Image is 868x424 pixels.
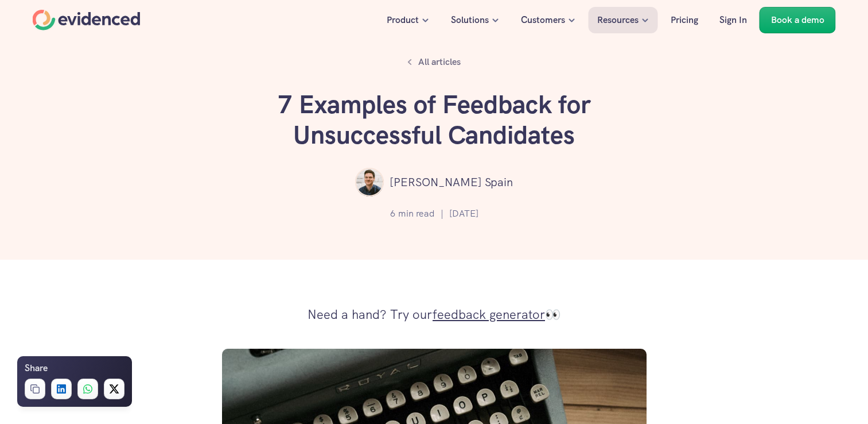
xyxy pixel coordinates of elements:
[662,7,707,33] a: Pricing
[308,303,560,326] p: Need a hand? Try our 👀
[401,52,467,72] a: All articles
[711,7,756,33] a: Sign In
[441,206,443,221] p: |
[760,7,836,33] a: Book a demo
[33,10,141,30] a: Home
[433,306,545,323] a: feedback generator
[521,13,565,28] p: Customers
[398,206,435,221] p: min read
[25,361,48,376] h6: Share
[355,168,384,196] img: ""
[449,206,478,221] p: [DATE]
[390,206,395,221] p: 6
[390,173,513,191] p: [PERSON_NAME] Spain
[771,13,824,28] p: Book a demo
[671,13,698,28] p: Pricing
[418,55,461,70] p: All articles
[719,13,747,28] p: Sign In
[262,90,606,151] h1: 7 Examples of Feedback for Unsuccessful Candidates
[387,13,419,28] p: Product
[597,13,639,28] p: Resources
[451,13,489,28] p: Solutions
